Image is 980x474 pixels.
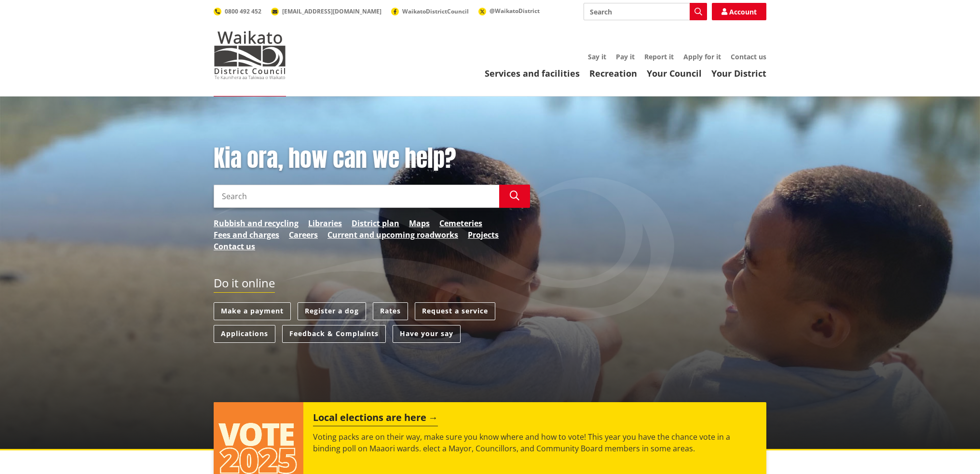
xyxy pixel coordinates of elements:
[214,325,275,343] a: Applications
[352,217,399,229] a: District plan
[313,431,757,454] p: Voting packs are on their way, make sure you know where and how to vote! This year you have the c...
[214,7,261,15] a: 0800 492 452
[214,302,291,320] a: Make a payment
[313,412,438,426] h2: Local elections are here
[373,302,408,320] a: Rates
[589,68,637,79] a: Recreation
[214,229,279,241] a: Fees and charges
[327,229,458,241] a: Current and upcoming roadworks
[214,145,530,173] h1: Kia ora, how can we help?
[478,7,540,15] a: @WaikatoDistrict
[214,31,286,79] img: Waikato District Council - Te Kaunihera aa Takiwaa o Waikato
[282,325,386,343] a: Feedback & Complaints
[415,302,495,320] a: Request a service
[282,7,381,15] span: [EMAIL_ADDRESS][DOMAIN_NAME]
[490,7,540,15] span: @WaikatoDistrict
[731,52,766,61] a: Contact us
[393,325,461,343] a: Have your say
[683,52,721,61] a: Apply for it
[485,68,580,79] a: Services and facilities
[584,3,707,20] input: Search input
[271,7,381,15] a: [EMAIL_ADDRESS][DOMAIN_NAME]
[308,217,342,229] a: Libraries
[647,68,702,79] a: Your Council
[225,7,261,15] span: 0800 492 452
[439,217,482,229] a: Cemeteries
[391,7,469,15] a: WaikatoDistrictCouncil
[214,241,255,252] a: Contact us
[214,217,299,229] a: Rubbish and recycling
[616,52,635,61] a: Pay it
[712,3,766,20] a: Account
[644,52,674,61] a: Report it
[711,68,766,79] a: Your District
[468,229,499,241] a: Projects
[214,185,499,208] input: Search input
[588,52,606,61] a: Say it
[298,302,366,320] a: Register a dog
[409,217,430,229] a: Maps
[214,276,275,293] h2: Do it online
[402,7,469,15] span: WaikatoDistrictCouncil
[289,229,318,241] a: Careers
